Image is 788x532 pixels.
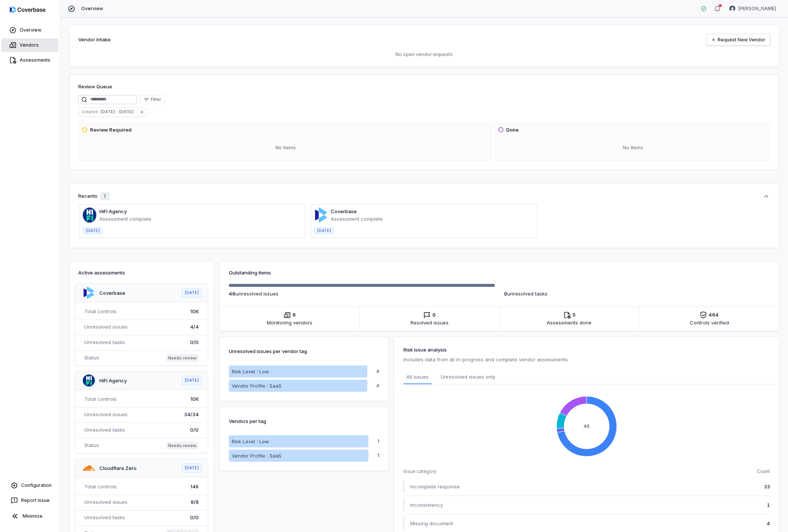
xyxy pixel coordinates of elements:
a: Coverbase [99,290,125,296]
span: Issue category [403,468,437,474]
span: 464 [709,311,719,319]
span: 9 [292,311,296,319]
span: Monitoring vendors [267,319,312,326]
span: Unresolved issues only [441,373,495,381]
span: Inconsistency [410,501,443,509]
p: Risk Level : Low [232,438,269,445]
p: 1 [377,453,379,458]
h3: Done [506,126,519,134]
p: Includes data from all in-progress and complete vendor assessments [403,355,770,364]
span: Controls verified [690,319,729,326]
span: Missing document [410,520,453,527]
p: 4 [376,383,379,388]
p: Unresolved issues per vendor tag [229,346,307,356]
div: No items [498,138,768,158]
p: No open vendor requests [78,52,770,58]
button: Minimize [3,509,57,524]
text: 46 [584,423,590,429]
h3: Outstanding items [229,269,770,276]
button: Recents2 [78,192,770,200]
p: Vendors per tag [229,416,266,426]
span: Resolved issues [411,319,449,326]
a: Cloudflare Zero [99,465,137,471]
span: [PERSON_NAME] [738,6,776,12]
a: HiFi Agency [99,208,127,214]
span: 0 [432,311,436,319]
p: unresolved task s [504,290,770,297]
span: All issues [406,373,429,380]
span: [DATE] - [DATE] [100,108,137,115]
a: Configuration [3,479,57,492]
span: Count [757,468,770,474]
span: 33 [764,483,770,490]
p: Vendor Profile : SaaS [232,452,281,459]
h3: Review Required [90,126,132,134]
div: No items [82,138,490,158]
img: Neil Kelly avatar [729,6,735,12]
span: 0 [504,291,507,297]
p: 1 [377,439,379,444]
span: Assessments done [547,319,592,326]
a: HiFi Agency [99,377,127,383]
p: Vendor Profile : SaaS [232,382,281,390]
span: Created : [79,108,100,115]
span: 4 [767,520,770,527]
img: logo-D7KZi-bG.svg [10,6,46,14]
span: 1 [767,501,770,509]
button: Filter [140,95,164,104]
span: Overview [81,6,103,12]
h1: Review Queue [78,83,112,91]
span: 46 [229,291,236,297]
span: 2 [103,193,106,199]
span: 5 [572,311,575,319]
span: Filter [151,97,161,102]
a: Coverbase [331,208,357,214]
p: Risk Level : Low [232,368,269,375]
span: Incomplete response [410,483,460,490]
button: Report Issue [3,494,57,507]
h2: Vendor Intake [78,36,111,44]
a: Overview [2,23,58,37]
div: Recents [78,192,109,200]
a: Assessments [2,53,58,67]
a: Request New Vendor [706,34,770,45]
p: unresolved issue s [229,290,495,297]
a: Vendors [2,38,58,52]
h3: Risk issue analysis [403,346,770,353]
h3: Active assessments [78,269,205,276]
p: 4 [376,369,379,374]
button: Neil Kelly avatar[PERSON_NAME] [725,3,780,14]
